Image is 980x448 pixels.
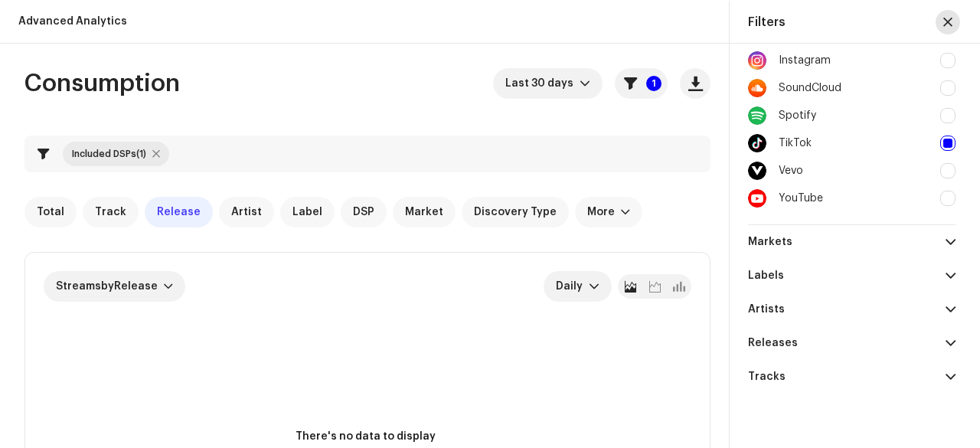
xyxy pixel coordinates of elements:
[748,74,955,102] div: SoundCloud
[748,360,955,394] p-accordion-header: Tracks
[646,76,661,91] p-badge: 1
[748,303,785,316] re-a-filter-title: Artists
[748,225,955,259] p-accordion-header: Markets
[779,110,816,122] div: Spotify
[615,68,668,99] button: 1
[748,326,955,360] p-accordion-header: Releases
[779,54,831,67] div: Instagram
[748,185,955,212] div: YouTube
[405,206,443,218] span: Market
[231,206,262,218] span: Artist
[580,68,590,99] div: dropdown trigger
[556,271,589,302] span: Daily
[779,137,812,149] div: TikTok
[587,206,615,218] div: More
[353,206,374,218] span: DSP
[748,371,786,383] re-a-filter-title: Tracks
[748,236,792,248] re-a-filter-title: Markets
[748,102,955,129] div: Spotify
[748,47,955,74] div: Instagram
[748,270,784,282] re-a-filter-title: Labels
[505,68,580,99] span: Last 30 days
[779,165,803,177] div: Vevo
[474,206,557,218] span: Discovery Type
[748,157,955,185] div: Vevo
[589,271,599,302] div: dropdown trigger
[748,337,798,349] re-a-filter-title: Releases
[296,431,436,442] text: There's no data to display
[779,82,841,94] div: SoundCloud
[779,192,823,204] div: YouTube
[748,293,955,326] p-accordion-header: Artists
[748,259,955,293] p-accordion-header: Labels
[748,129,955,157] div: TikTok
[292,206,322,218] span: Label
